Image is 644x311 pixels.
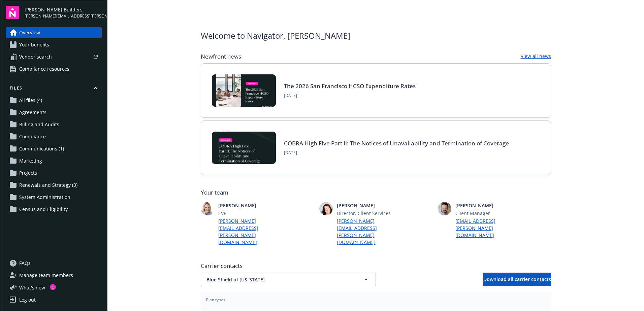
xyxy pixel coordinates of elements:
[19,270,73,281] span: Manage team members
[19,258,31,269] span: FAQs
[206,297,546,303] span: Plan types
[6,284,56,291] button: What's new1
[19,143,64,154] span: Communications (1)
[201,53,241,61] span: Newfront news
[19,192,70,203] span: System Administration
[6,155,102,166] a: Marketing
[19,204,68,215] span: Census and Eligibility
[25,6,102,19] button: [PERSON_NAME] Builders[PERSON_NAME][EMAIL_ADDRESS][PERSON_NAME][DOMAIN_NAME]
[6,51,102,62] a: Vendor search
[206,276,347,283] span: Blue Shield of [US_STATE]
[284,82,416,90] a: The 2026 San Francisco HCSO Expenditure Rates
[455,217,521,239] a: [EMAIL_ADDRESS][PERSON_NAME][DOMAIN_NAME]
[19,51,52,62] span: Vendor search
[6,64,102,74] a: Compliance resources
[6,258,102,269] a: FAQs
[212,132,276,164] img: BLOG-Card Image - Compliance - COBRA High Five Pt 2 - 08-21-25.jpg
[201,30,350,42] span: Welcome to Navigator , [PERSON_NAME]
[6,85,102,94] button: Files
[201,262,551,270] span: Carrier contacts
[521,53,551,61] a: View all news
[218,210,284,217] span: EVP
[19,295,36,305] div: Log out
[284,150,509,156] span: [DATE]
[337,210,403,217] span: Director, Client Services
[483,276,551,282] span: Download all carrier contacts
[6,27,102,38] a: Overview
[6,180,102,191] a: Renewals and Strategy (3)
[319,202,333,215] img: photo
[218,217,284,246] a: [PERSON_NAME][EMAIL_ADDRESS][PERSON_NAME][DOMAIN_NAME]
[201,273,376,286] button: Blue Shield of [US_STATE]
[337,217,403,246] a: [PERSON_NAME][EMAIL_ADDRESS][PERSON_NAME][DOMAIN_NAME]
[337,202,403,209] span: [PERSON_NAME]
[6,168,102,178] a: Projects
[212,74,276,107] img: BLOG+Card Image - Compliance - 2026 SF HCSO Expenditure Rates - 08-26-25.jpg
[455,202,521,209] span: [PERSON_NAME]
[284,93,416,99] span: [DATE]
[206,303,546,310] span: -
[19,107,46,118] span: Agreements
[201,188,551,197] span: Your team
[50,284,56,290] div: 1
[483,273,551,286] button: Download all carrier contacts
[19,64,69,74] span: Compliance resources
[19,119,59,130] span: Billing and Audits
[19,131,46,142] span: Compliance
[19,180,77,191] span: Renewals and Strategy (3)
[6,270,102,281] a: Manage team members
[6,204,102,215] a: Census and Eligibility
[6,131,102,142] a: Compliance
[25,6,102,13] span: [PERSON_NAME] Builders
[6,39,102,50] a: Your benefits
[19,155,42,166] span: Marketing
[19,95,42,106] span: All files (4)
[19,284,45,291] span: What ' s new
[6,119,102,130] a: Billing and Audits
[19,27,40,38] span: Overview
[25,13,102,19] span: [PERSON_NAME][EMAIL_ADDRESS][PERSON_NAME][DOMAIN_NAME]
[438,202,451,215] img: photo
[6,192,102,203] a: System Administration
[284,139,509,147] a: COBRA High Five Part II: The Notices of Unavailability and Termination of Coverage
[6,107,102,118] a: Agreements
[455,210,521,217] span: Client Manager
[19,168,37,178] span: Projects
[19,39,49,50] span: Your benefits
[218,202,284,209] span: [PERSON_NAME]
[201,202,214,215] img: photo
[6,95,102,106] a: All files (4)
[6,6,19,19] img: navigator-logo.svg
[6,143,102,154] a: Communications (1)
